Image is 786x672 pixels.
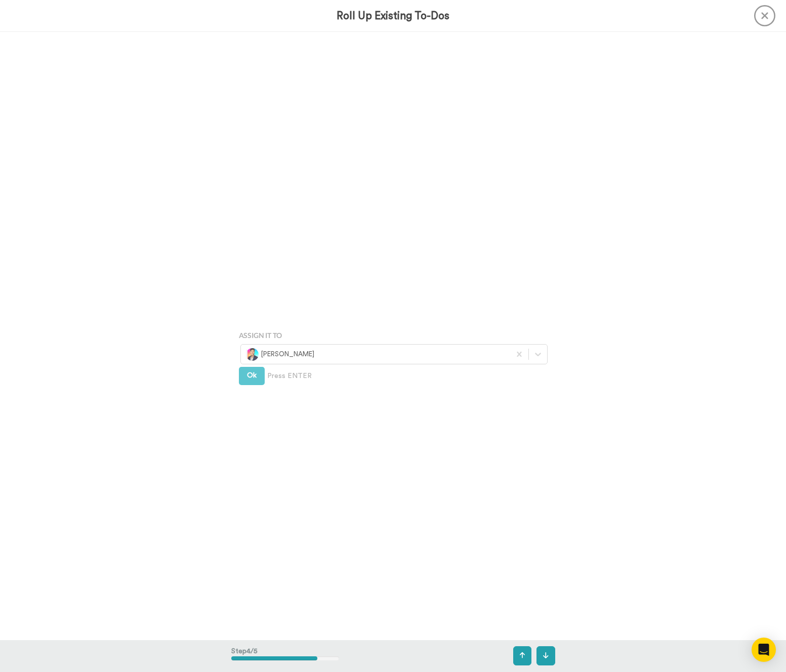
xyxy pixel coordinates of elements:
h3: Roll Up Existing To-Dos [337,10,449,22]
div: [PERSON_NAME] [246,348,505,361]
button: Ok [239,367,265,385]
div: Step 4 / 5 [231,641,339,670]
img: ffa09536-0372-4512-8edd-a2a4b548861d-1722518563.jpg [246,348,259,361]
h4: Assign It To [239,331,548,339]
div: Open Intercom Messenger [752,638,776,662]
span: Press ENTER [267,371,312,381]
span: Ok [247,372,257,379]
